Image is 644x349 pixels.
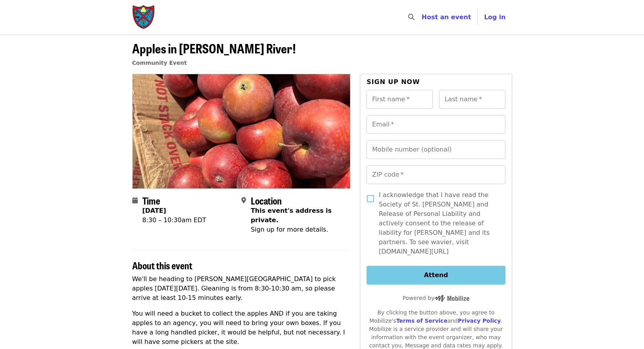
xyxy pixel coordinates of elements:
[132,39,296,57] span: Apples in [PERSON_NAME] River!
[132,258,192,272] span: About this event
[132,5,156,30] img: Society of St. Andrew - Home
[133,74,350,188] img: Apples in Mills River! organized by Society of St. Andrew
[251,207,332,224] span: This event's address is private.
[367,165,505,184] input: ZIP code
[419,8,425,27] input: Search
[142,194,160,207] span: Time
[132,197,138,204] i: calendar icon
[132,60,187,66] a: Community Event
[484,13,505,21] span: Log in
[251,226,328,233] span: Sign up for more details.
[379,190,499,256] span: I acknowledge that I have read the Society of St. [PERSON_NAME] and Release of Personal Liability...
[478,9,512,25] button: Log in
[367,90,433,109] input: First name
[458,318,501,324] a: Privacy Policy
[439,90,505,109] input: Last name
[408,13,414,21] i: search icon
[434,295,469,302] img: Powered by Mobilize
[142,216,206,225] div: 8:30 – 10:30am EDT
[367,140,505,159] input: Mobile number (optional)
[132,274,351,303] p: We'll be heading to [PERSON_NAME][GEOGRAPHIC_DATA] to pick apples [DATE][DATE]. Gleaning is from ...
[367,78,420,86] span: Sign up now
[403,295,469,301] span: Powered by
[367,266,505,285] button: Attend
[241,197,246,204] i: map-marker-alt icon
[421,13,471,21] a: Host an event
[142,207,166,214] strong: [DATE]
[396,318,447,324] a: Terms of Service
[367,115,505,134] input: Email
[132,309,351,347] p: You will need a bucket to collect the apples AND if you are taking apples to an agency, you will ...
[251,194,282,207] span: Location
